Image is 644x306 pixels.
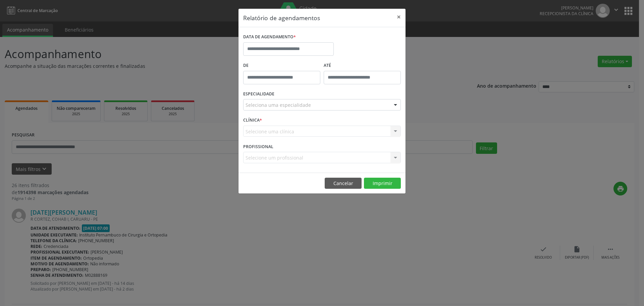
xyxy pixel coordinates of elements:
label: De [243,60,320,71]
label: ESPECIALIDADE [243,89,274,99]
label: CLÍNICA [243,115,262,126]
h5: Relatório de agendamentos [243,13,320,22]
span: Seleciona uma especialidade [246,101,311,108]
button: Close [392,9,406,25]
label: PROFISSIONAL [243,141,273,152]
label: ATÉ [324,60,401,71]
label: DATA DE AGENDAMENTO [243,32,296,42]
button: Imprimir [364,178,401,189]
button: Cancelar [325,178,362,189]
